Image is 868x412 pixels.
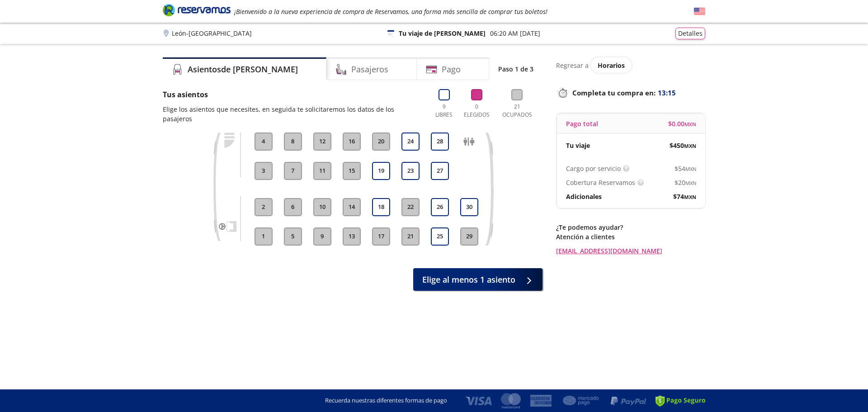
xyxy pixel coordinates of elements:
span: $ 450 [670,141,696,150]
h4: Asientos de [PERSON_NAME] [188,63,298,76]
button: 17 [372,227,390,246]
button: 25 [431,227,449,246]
button: 14 [343,198,361,216]
button: 26 [431,198,449,216]
button: 24 [401,133,420,151]
p: ¿Te podemos ayudar? [556,223,705,232]
button: Elige al menos 1 asiento [413,268,542,291]
button: 6 [284,198,302,216]
button: 16 [343,133,361,151]
span: Elige al menos 1 asiento [422,274,515,286]
button: 29 [460,227,478,246]
small: MXN [684,194,696,200]
span: $ 54 [675,164,696,173]
button: 28 [431,133,449,151]
button: 19 [372,162,390,180]
p: 0 Elegidos [462,103,492,119]
button: 21 [401,227,420,246]
button: 1 [255,227,273,246]
button: 8 [284,133,302,151]
button: 10 [313,198,331,216]
em: ¡Bienvenido a la nueva experiencia de compra de Reservamos, una forma más sencilla de comprar tus... [234,7,547,16]
h4: Pago [442,63,461,76]
a: Brand Logo [163,3,231,19]
small: MXN [684,121,696,128]
p: Cargo por servicio [566,164,621,173]
p: León - [GEOGRAPHIC_DATA] [172,28,252,38]
p: Completa tu compra en : [556,86,705,99]
button: 13 [343,227,361,246]
small: MXN [684,142,696,149]
button: 2 [255,198,273,216]
button: 30 [460,198,478,216]
h4: Pasajeros [351,63,388,76]
i: Brand Logo [163,3,231,17]
button: 7 [284,162,302,180]
p: Atención a clientes [556,232,705,242]
p: Paso 1 de 3 [498,64,533,74]
p: Pago total [566,119,598,128]
span: $ 0.00 [668,119,696,128]
p: 06:20 AM [DATE] [490,28,540,38]
p: Adicionales [566,192,602,201]
p: Tu viaje [566,141,590,150]
span: $ 74 [673,192,696,201]
a: [EMAIL_ADDRESS][DOMAIN_NAME] [556,246,705,256]
button: 3 [255,162,273,180]
span: Horarios [598,61,625,70]
p: 21 Ocupados [499,103,536,119]
button: 23 [401,162,420,180]
p: Tus asientos [163,89,424,100]
button: 18 [372,198,390,216]
button: 5 [284,227,302,246]
small: MXN [685,166,696,172]
p: Regresar a [556,61,589,70]
span: $ 20 [675,178,696,187]
button: 12 [313,133,331,151]
button: English [694,6,705,17]
button: Detalles [675,28,705,39]
p: Tu viaje de [PERSON_NAME] [399,28,486,38]
p: 9 Libres [433,103,455,119]
button: 11 [313,162,331,180]
button: 20 [372,133,390,151]
p: Recuerda nuestras diferentes formas de pago [325,396,447,405]
p: Elige los asientos que necesites, en seguida te solicitaremos los datos de los pasajeros [163,104,424,123]
button: 9 [313,227,331,246]
p: Cobertura Reservamos [566,178,635,187]
small: MXN [685,180,696,186]
div: Regresar a ver horarios [556,57,705,73]
button: 4 [255,133,273,151]
button: 27 [431,162,449,180]
span: 13:15 [658,88,676,98]
button: 22 [401,198,420,216]
button: 15 [343,162,361,180]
